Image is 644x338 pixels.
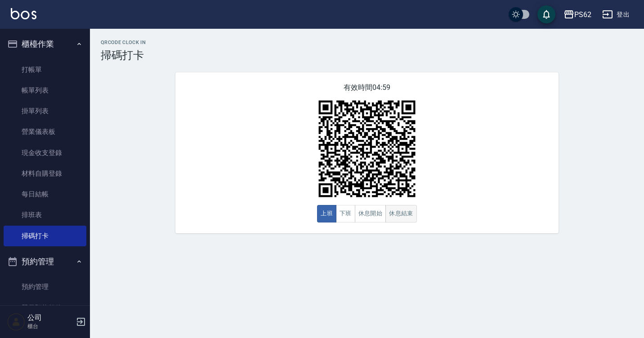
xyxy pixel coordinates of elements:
a: 現金收支登錄 [4,142,86,163]
div: PS62 [574,9,591,20]
button: 預約管理 [4,250,86,273]
h3: 掃碼打卡 [101,49,633,62]
button: 休息開始 [355,205,386,222]
button: 下班 [336,205,355,222]
a: 帳單列表 [4,80,86,101]
a: 掛單列表 [4,101,86,121]
button: save [537,5,555,23]
a: 預約管理 [4,276,86,297]
img: Person [7,313,25,331]
a: 排班表 [4,205,86,225]
a: 單日預約紀錄 [4,298,86,318]
button: 休息結束 [385,205,417,222]
h2: QRcode Clock In [101,40,633,45]
a: 掃碼打卡 [4,226,86,246]
a: 材料自購登錄 [4,163,86,184]
a: 每日結帳 [4,184,86,205]
button: 櫃檯作業 [4,32,86,56]
a: 打帳單 [4,59,86,80]
button: PS62 [560,5,595,24]
h5: 公司 [27,313,73,322]
img: Logo [11,8,36,19]
div: 有效時間 04:59 [175,72,559,233]
button: 登出 [599,6,633,23]
a: 營業儀表板 [4,121,86,142]
button: 上班 [317,205,336,222]
p: 櫃台 [27,322,73,330]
